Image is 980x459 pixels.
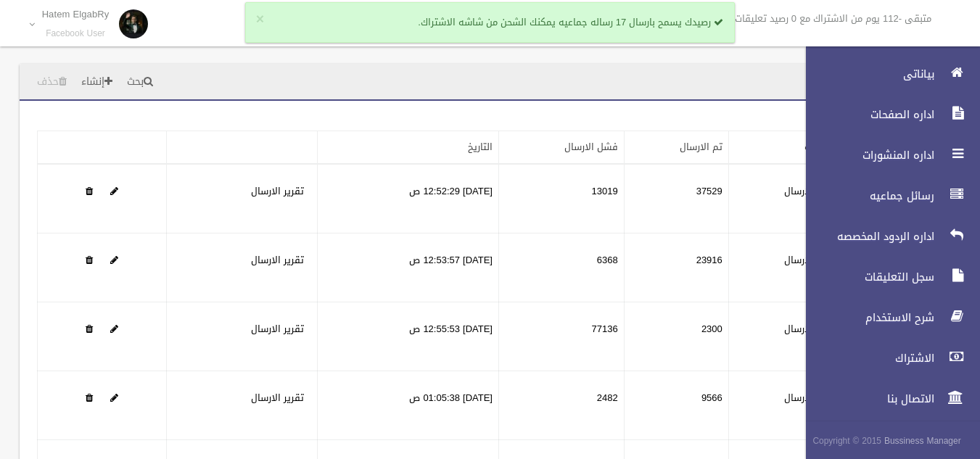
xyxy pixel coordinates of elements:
[121,69,159,96] a: بحث
[794,270,939,284] span: سجل التعليقات
[498,164,624,233] td: 13019
[784,389,827,407] label: تم الارسال
[498,233,624,302] td: 6368
[794,383,980,415] a: الاتصال بنا
[794,99,980,131] a: اداره الصفحات
[75,69,118,96] a: إنشاء
[42,28,110,39] small: Facebook User
[784,321,827,338] label: تم الارسال
[624,233,728,302] td: 23916
[794,261,980,293] a: سجل التعليقات
[794,58,980,90] a: بياناتى
[110,320,118,338] a: Edit
[794,342,980,374] a: الاشتراك
[794,148,939,162] span: اداره المنشورات
[794,310,939,325] span: شرح الاستخدام
[728,131,833,165] th: الحاله
[624,371,728,440] td: 9566
[318,233,499,302] td: [DATE] 12:53:57 ص
[110,182,118,200] a: Edit
[794,107,939,122] span: اداره الصفحات
[110,251,118,269] a: Edit
[468,138,493,156] a: التاريخ
[110,389,118,407] a: Edit
[251,251,304,269] a: تقرير الارسال
[318,302,499,371] td: [DATE] 12:55:53 ص
[794,189,939,203] span: رسائل جماعيه
[794,351,939,365] span: الاشتراك
[42,9,110,20] p: Hatem ElgabRy
[784,183,827,200] label: تم الارسال
[256,12,264,27] button: ×
[784,252,827,269] label: تم الارسال
[794,67,939,81] span: بياناتى
[498,371,624,440] td: 2482
[794,139,980,171] a: اداره المنشورات
[245,2,736,43] div: رصيدك يسمح بارسال 17 رساله جماعيه يمكنك الشحن من شاشه الاشتراك.
[812,433,881,449] span: Copyright © 2015
[251,182,304,200] a: تقرير الارسال
[251,320,304,338] a: تقرير الارسال
[884,433,961,449] strong: Bussiness Manager
[564,138,618,156] a: فشل الارسال
[794,229,939,244] span: اداره الردود المخصصه
[318,371,499,440] td: [DATE] 01:05:38 ص
[624,302,728,371] td: 2300
[794,302,980,334] a: شرح الاستخدام
[794,392,939,406] span: الاتصال بنا
[318,164,499,233] td: [DATE] 12:52:29 ص
[680,138,722,156] a: تم الارسال
[794,220,980,252] a: اداره الردود المخصصه
[251,389,304,407] a: تقرير الارسال
[794,180,980,212] a: رسائل جماعيه
[498,302,624,371] td: 77136
[624,164,728,233] td: 37529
